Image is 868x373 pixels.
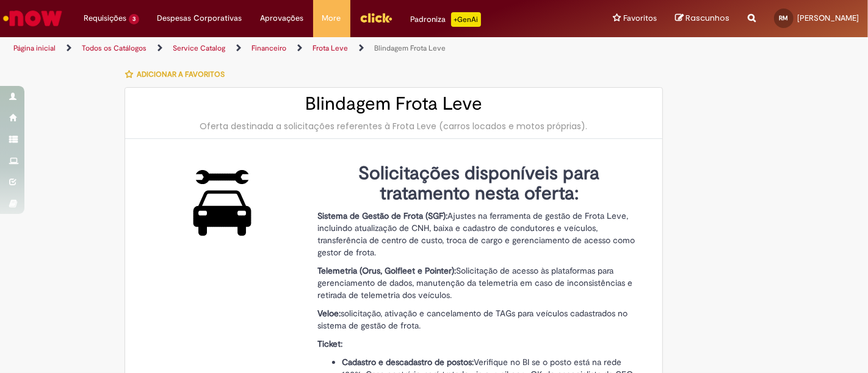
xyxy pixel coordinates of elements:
[82,43,146,53] a: Todos os Catálogos
[411,12,481,27] div: Padroniza
[322,12,341,24] span: More
[251,43,286,53] a: Financeiro
[157,12,242,24] span: Despesas Corporativas
[9,37,570,60] ul: Trilhas de página
[675,13,729,24] a: Rascunhos
[125,62,231,87] button: Adicionar a Favoritos
[317,265,641,301] p: Solicitação de acesso às plataformas para gerenciamento de dados, manutenção da telemetria em cas...
[374,43,446,53] a: Blindagem Frota Leve
[173,43,225,53] a: Service Catalog
[623,12,657,24] span: Favoritos
[317,308,341,319] strong: Veloe:
[137,94,650,114] h2: Blindagem Frota Leve
[317,265,456,276] strong: Telemetria (Orus, Golfleet e Pointer):
[13,43,56,53] a: Página inicial
[685,12,729,24] span: Rascunhos
[360,9,392,27] img: click_logo_yellow_360x200.png
[313,43,348,53] a: Frota Leve
[358,162,599,205] strong: Solicitações disponíveis para tratamento nesta oferta:
[181,163,264,242] img: Blindagem Frota Leve
[779,14,789,22] span: RM
[342,357,474,368] strong: Cadastro e descadastro de postos:
[451,12,481,27] p: +GenAi
[84,12,126,24] span: Requisições
[137,120,650,132] div: Oferta destinada a solicitações referentes à Frota Leve (carros locados e motos próprias).
[1,6,64,30] img: ServiceNow
[317,210,447,221] strong: Sistema de Gestão de Frota (SGF):
[137,69,225,79] span: Adicionar a Favoritos
[129,14,139,24] span: 3
[317,210,641,258] p: Ajustes na ferramenta de gestão de Frota Leve, incluindo atualização de CNH, baixa e cadastro de ...
[797,13,859,23] span: [PERSON_NAME]
[317,338,342,349] strong: Ticket:
[317,307,641,332] p: solicitação, ativação e cancelamento de TAGs para veículos cadastrados no sistema de gestão de fr...
[261,12,304,24] span: Aprovações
